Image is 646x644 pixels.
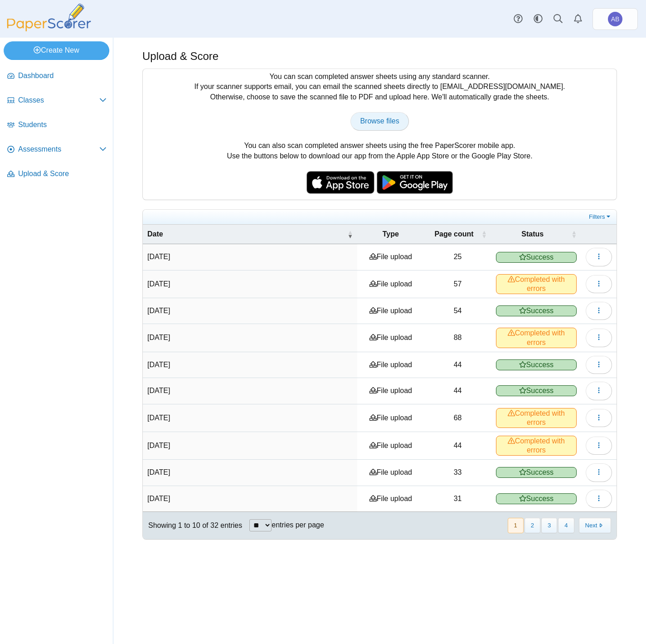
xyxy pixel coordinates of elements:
[357,460,424,486] td: File upload
[357,432,424,460] td: File upload
[143,69,617,200] div: You can scan completed answer sheets using any standard scanner. If your scanner supports email, ...
[18,120,107,130] span: Students
[147,442,170,449] time: May 19, 2025 at 8:19 PM
[4,114,110,136] a: Students
[496,252,577,263] span: Success
[360,117,399,125] span: Browse files
[496,408,577,428] span: Completed with errors
[496,305,577,316] span: Success
[272,521,324,529] label: entries per page
[568,9,588,29] a: Alerts
[147,280,170,288] time: May 22, 2025 at 8:51 AM
[350,112,408,130] a: Browse files
[496,493,577,504] span: Success
[496,467,577,478] span: Success
[496,328,577,348] span: Completed with errors
[4,163,110,185] a: Upload & Score
[357,244,424,270] td: File upload
[18,95,99,105] span: Classes
[357,404,424,432] td: File upload
[424,486,491,512] td: 31
[147,361,170,369] time: May 21, 2025 at 7:45 PM
[147,334,170,341] time: May 21, 2025 at 7:51 PM
[357,270,424,298] td: File upload
[147,468,170,476] time: May 19, 2025 at 8:18 PM
[147,387,170,394] time: May 21, 2025 at 7:38 PM
[357,378,424,404] td: File upload
[424,378,491,404] td: 44
[147,414,170,422] time: May 19, 2025 at 8:20 PM
[496,436,577,456] span: Completed with errors
[611,16,620,22] span: Anton Butenko
[424,324,491,352] td: 88
[541,518,557,533] button: 3
[4,139,110,161] a: Assessments
[496,359,577,370] span: Success
[525,518,540,533] button: 2
[306,171,374,194] img: apple-store-badge.svg
[424,404,491,432] td: 68
[593,8,638,30] a: Anton Butenko
[147,307,170,315] time: May 22, 2025 at 8:51 AM
[357,298,424,324] td: File upload
[357,352,424,378] td: File upload
[18,169,107,179] span: Upload & Score
[507,518,611,533] nav: pagination
[4,41,109,59] a: Create New
[18,71,107,81] span: Dashboard
[357,324,424,352] td: File upload
[424,244,491,270] td: 25
[424,352,491,378] td: 44
[357,486,424,512] td: File upload
[424,270,491,298] td: 57
[587,212,614,221] a: Filters
[143,512,242,539] div: Showing 1 to 10 of 32 entries
[428,229,479,239] span: Page count
[377,171,453,194] img: google-play-badge.png
[496,385,577,396] span: Success
[347,230,353,239] span: Date : Activate to remove sorting
[508,518,524,533] button: 1
[496,274,577,294] span: Completed with errors
[147,253,170,261] time: May 22, 2025 at 9:01 AM
[4,90,110,112] a: Classes
[608,12,622,26] span: Anton Butenko
[496,229,569,239] span: Status
[571,230,577,239] span: Status : Activate to sort
[481,230,487,239] span: Page count : Activate to sort
[424,460,491,486] td: 33
[142,49,219,64] h1: Upload & Score
[18,144,99,154] span: Assessments
[147,495,170,502] time: Apr 30, 2025 at 7:21 PM
[558,518,574,533] button: 4
[4,4,94,31] img: PaperScorer
[424,432,491,460] td: 44
[424,298,491,324] td: 54
[147,229,345,239] span: Date
[579,518,611,533] button: Next
[362,229,419,239] span: Type
[4,25,94,33] a: PaperScorer
[4,65,110,87] a: Dashboard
